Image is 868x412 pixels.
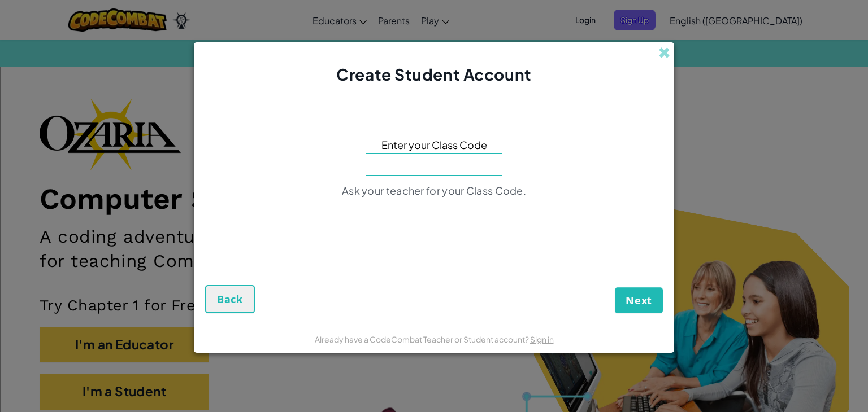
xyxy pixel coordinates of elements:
span: Enter your Class Code [381,137,487,153]
span: Back [217,292,243,306]
span: Next [626,293,652,307]
button: Next [615,287,663,313]
span: Ask your teacher for your Class Code. [342,184,526,197]
span: Create Student Account [336,64,531,84]
button: Back [205,285,255,313]
a: Sign in [530,334,554,344]
span: Already have a CodeCombat Teacher or Student account? [315,334,530,344]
